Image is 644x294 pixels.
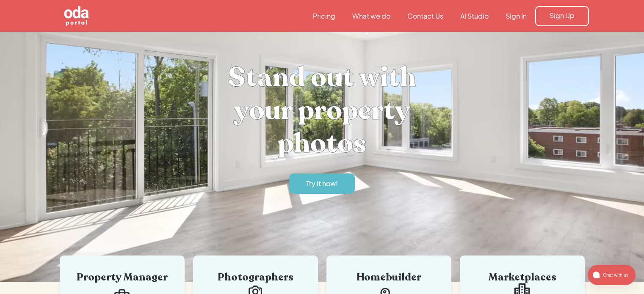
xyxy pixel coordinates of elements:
span: Chat with us [600,270,630,280]
a: Contact Us [399,11,452,21]
div: Property Manager [72,272,172,283]
div: Sign Up [550,11,575,20]
button: atlas-launcher [588,265,636,285]
a: Sign In [497,11,535,21]
a: What we do [344,11,399,21]
div: Homebuilder [339,272,439,283]
a: Sign Up [535,6,589,26]
a: AI Studio [452,11,497,21]
div: Try it now! [306,179,338,188]
div: Photographers [206,272,305,283]
a: home [55,5,136,27]
a: Try it now! [289,173,355,194]
div: Marketplaces [473,272,572,283]
a: Pricing [304,11,344,21]
h1: Stand out with your property photos [195,61,449,160]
